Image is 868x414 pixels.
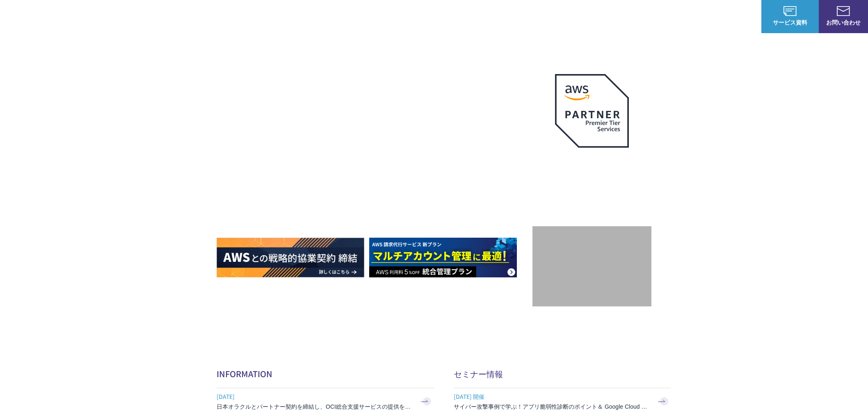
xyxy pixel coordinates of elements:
img: お問い合わせ [837,6,850,16]
p: サービス [514,12,545,21]
img: AWSプレミアティアサービスパートナー [555,74,629,148]
a: AWS総合支援サービス C-Chorus NHN テコラスAWS総合支援サービス [12,7,154,26]
p: AWSの導入からコスト削減、 構成・運用の最適化からデータ活用まで 規模や業種業態を問わない マネージドサービスで [217,90,532,126]
span: [DATE] 開催 [454,390,651,403]
p: 業種別ソリューション [561,12,627,21]
h1: AWS ジャーニーの 成功を実現 [217,135,532,213]
span: [DATE] [217,390,413,403]
h3: サイバー攻撃事例で学ぶ！アプリ脆弱性診断のポイント＆ Google Cloud セキュリティ対策 [454,403,651,411]
a: ログイン [730,12,753,21]
a: 導入事例 [643,12,666,21]
span: NHN テコラス AWS総合支援サービス [94,8,154,25]
p: 強み [477,12,497,21]
span: お問い合わせ [819,18,868,27]
em: AWS [583,157,601,169]
img: AWSとの戦略的協業契約 締結 [217,238,364,277]
img: 契約件数 [549,239,635,298]
p: ナレッジ [683,12,714,21]
h2: セミナー情報 [454,368,671,380]
img: AWS総合支援サービス C-Chorus サービス資料 [783,6,797,16]
h3: 日本オラクルとパートナー契約を締結し、OCI総合支援サービスの提供を開始 [217,403,413,411]
span: サービス資料 [761,18,819,27]
p: 最上位プレミアティア サービスパートナー [545,157,639,189]
img: AWS請求代行サービス 統合管理プラン [369,238,517,277]
h2: INFORMATION [217,368,434,380]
